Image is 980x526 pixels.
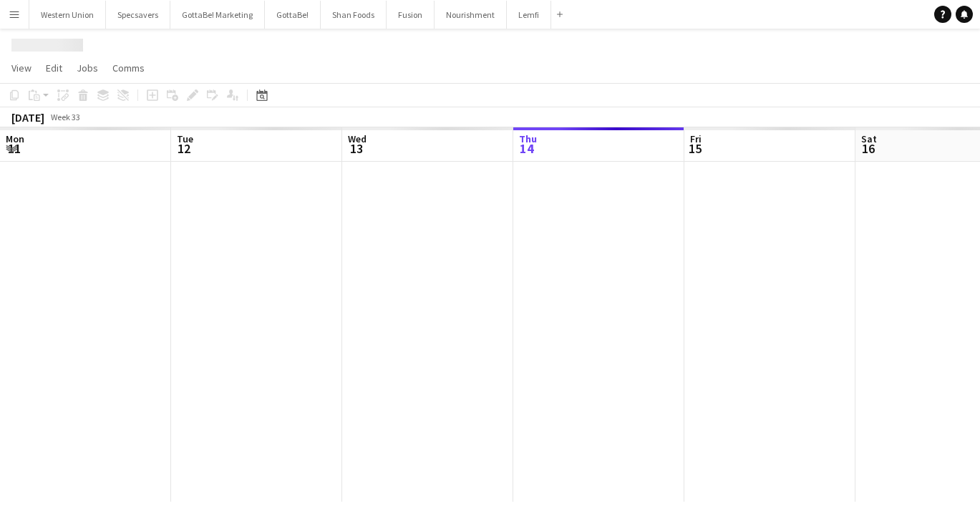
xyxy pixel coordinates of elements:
a: Jobs [71,59,104,77]
span: 14 [517,140,537,157]
div: [DATE] [11,110,44,125]
button: Western Union [29,1,106,29]
span: 13 [346,140,367,157]
button: Shan Foods [321,1,387,29]
span: 12 [175,140,193,157]
span: Wed [348,132,367,145]
span: Thu [519,132,537,145]
button: Specsavers [106,1,170,29]
a: View [6,59,37,77]
a: Edit [40,59,68,77]
span: Week 33 [47,112,83,122]
span: View [11,62,31,74]
span: Edit [46,62,62,74]
button: Fusion [387,1,435,29]
span: Comms [112,62,145,74]
span: Jobs [77,62,98,74]
button: GottaBe! Marketing [170,1,265,29]
span: 15 [688,140,702,157]
span: Fri [690,132,702,145]
span: Tue [177,132,193,145]
span: Mon [6,132,24,145]
span: 16 [859,140,877,157]
button: Nourishment [435,1,507,29]
span: Sat [861,132,877,145]
button: GottaBe! [265,1,321,29]
button: Lemfi [507,1,551,29]
span: 11 [4,140,24,157]
a: Comms [107,59,150,77]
